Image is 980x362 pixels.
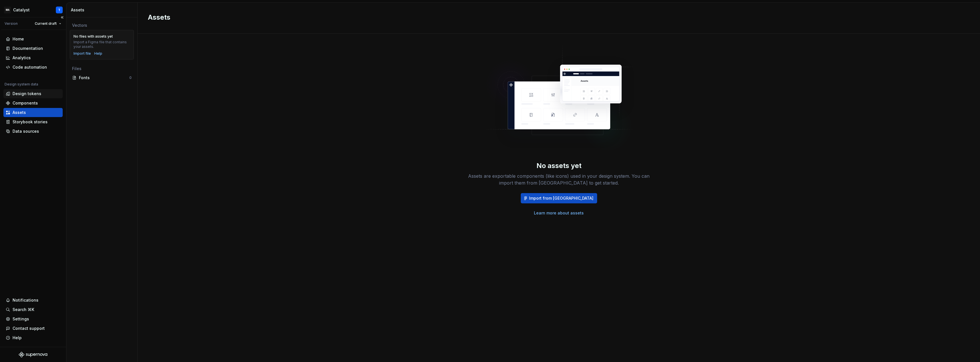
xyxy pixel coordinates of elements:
[71,7,135,13] div: Assets
[534,210,584,216] a: Learn more about assets
[5,82,38,87] div: Design system data
[58,13,66,21] button: Collapse sidebar
[3,296,63,305] button: Notifications
[13,297,38,303] div: Notifications
[3,63,63,72] a: Code automation
[13,307,34,312] div: Search ⌘K
[529,195,593,201] span: Import from [GEOGRAPHIC_DATA]
[1,4,65,16] button: MACatalystT
[72,23,132,28] div: Vectors
[13,55,31,61] div: Analytics
[3,333,63,342] button: Help
[3,44,63,53] a: Documentation
[13,46,43,51] div: Documentation
[13,335,22,341] div: Help
[3,108,63,117] a: Assets
[13,100,38,106] div: Components
[3,305,63,314] button: Search ⌘K
[3,34,63,44] a: Home
[3,314,63,324] a: Settings
[13,7,30,13] div: Catalyst
[13,91,41,97] div: Design tokens
[94,51,102,56] a: Help
[521,193,597,203] button: Import from [GEOGRAPHIC_DATA]
[72,66,132,71] div: Files
[129,75,132,80] div: 0
[13,64,47,70] div: Code automation
[13,119,48,125] div: Storybook stories
[73,40,130,49] div: Import a Figma file that contains your assets.
[13,326,45,331] div: Contact support
[3,117,63,126] a: Storybook stories
[3,89,63,98] a: Design tokens
[13,316,29,322] div: Settings
[35,21,57,26] span: Current draft
[73,34,113,39] div: No files with assets yet
[3,127,63,136] a: Data sources
[148,13,963,22] h2: Assets
[13,110,26,115] div: Assets
[13,128,39,134] div: Data sources
[70,73,134,82] a: Fonts0
[13,36,24,42] div: Home
[3,99,63,108] a: Components
[4,7,11,13] div: MA
[3,53,63,62] a: Analytics
[73,51,91,56] button: Import file
[536,161,581,170] div: No assets yet
[58,8,60,12] div: T
[5,21,18,26] div: Version
[3,324,63,333] button: Contact support
[32,20,64,28] button: Current draft
[19,352,47,357] svg: Supernova Logo
[468,173,650,186] div: Assets are exportable components (like icons) used in your design system. You can import them fro...
[79,75,129,81] div: Fonts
